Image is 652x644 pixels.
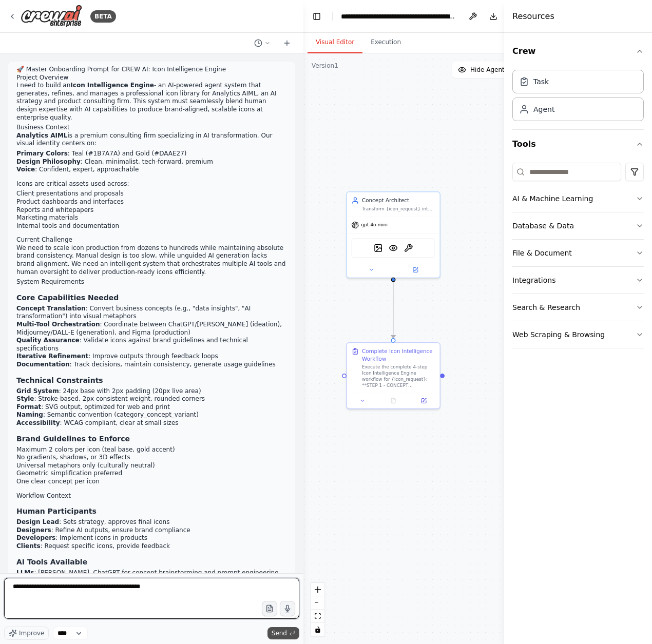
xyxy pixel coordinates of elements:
button: Execution [362,32,409,53]
img: FileWriterTool [404,244,413,253]
img: DallETool [374,244,383,253]
h2: Project Overview [16,74,287,82]
p: Icons are critical assets used across: [16,180,287,188]
div: Execute the complete 4-step Icon Intelligence Engine workflow for {icon_request}: **STEP 1 - CONC... [362,364,435,388]
div: Tools [512,159,644,357]
strong: Clients [16,542,41,550]
div: Complete Icon Intelligence Workflow [362,347,435,362]
h2: System Requirements [16,278,287,286]
h4: Resources [512,10,554,23]
button: Database & Data [512,212,644,239]
button: Tools [512,130,644,159]
li: : Refine AI outputs, ensure brand compliance [16,526,287,535]
strong: Designers [16,526,51,534]
strong: Voice [16,166,35,173]
li: Internal tools and documentation [16,222,287,230]
div: Complete Icon Intelligence WorkflowExecute the complete 4-step Icon Intelligence Engine workflow ... [346,342,440,409]
div: Version 1 [312,62,338,70]
h3: Core Capabilities Needed [16,292,287,303]
button: Web Scraping & Browsing [512,321,644,348]
div: Web Scraping & Browsing [512,329,605,340]
strong: LLMs [16,569,34,576]
div: Search & Research [512,302,580,313]
button: Open in side panel [411,396,436,405]
img: VisionTool [389,244,398,253]
img: Logo [21,5,82,28]
button: Search & Research [512,294,644,321]
p: I need to build an - an AI-powered agent system that generates, refines, and manages a profession... [16,82,287,122]
div: AI & Machine Learning [512,193,593,204]
li: : 24px base with 2px padding (20px live area) [16,387,287,396]
button: Switch to previous chat [250,37,275,49]
span: Improve [19,629,44,637]
div: File & Document [512,248,572,258]
strong: Grid System [16,387,59,395]
li: Universal metaphors only (culturally neutral) [16,462,287,470]
button: Visual Editor [308,32,362,53]
h3: Technical Constraints [16,375,287,385]
strong: Primary Colors [16,150,68,157]
div: Integrations [512,275,555,285]
li: : Convert business concepts (e.g., "data insights", "AI transformation") into visual metaphors [16,305,287,321]
strong: Design Lead [16,518,59,525]
div: React Flow controls [311,583,324,636]
p: We need to scale icon production from dozens to hundreds while maintaining absolute brand consist... [16,244,287,276]
li: : Stroke-based, 2px consistent weight, rounded corners [16,395,287,403]
h1: 🚀 Master Onboarding Prompt for CREW AI: Icon Intelligence Engine [16,66,287,74]
div: Crew [512,66,644,129]
li: Reports and whitepapers [16,206,287,214]
button: Send [267,627,299,639]
button: File & Document [512,240,644,266]
span: gpt-4o-mini [361,222,388,228]
span: Hide Agents [470,66,508,74]
div: BETA [90,10,116,23]
li: One clear concept per icon [16,478,287,486]
strong: Iterative Refinement [16,353,88,360]
li: Product dashboards and interfaces [16,198,287,206]
li: : Improve outputs through feedback loops [16,353,287,361]
button: toggle interactivity [311,623,324,636]
div: Database & Data [512,221,574,231]
button: Improve [4,627,49,640]
g: Edge from 65e6d48f-3e78-4369-9f12-07219a86b319 to 83e192c8-316c-4930-a3a9-34b3a86a711e [390,282,397,338]
button: Start a new chat [279,37,295,49]
button: Hide Agents [452,62,514,78]
strong: Accessibility [16,419,60,426]
h2: Business Context [16,124,287,132]
li: : WCAG compliant, clear at small sizes [16,419,287,427]
li: : Clean, minimalist, tech-forward, premium [16,158,287,166]
h3: Brand Guidelines to Enforce [16,434,287,444]
li: Marketing materials [16,214,287,222]
li: : [PERSON_NAME], ChatGPT for concept brainstorming and prompt engineering [16,569,287,577]
button: Crew [512,37,644,66]
li: : Semantic convention (category_concept_variant) [16,411,287,419]
div: Transform {icon_request} into 3 distinct visual metaphors with brand-locked DALL-E prompts. MANDA... [362,206,435,212]
strong: Concept Translation [16,305,86,312]
button: zoom in [311,583,324,596]
button: AI & Machine Learning [512,185,644,212]
div: Concept ArchitectTransform {icon_request} into 3 distinct visual metaphors with brand-locked DALL... [346,191,440,278]
h2: Current Challenge [16,236,287,244]
nav: breadcrumb [341,11,456,22]
strong: Developers [16,534,55,541]
li: : Track decisions, maintain consistency, generate usage guidelines [16,361,287,369]
li: Geometric simplification preferred [16,470,287,478]
strong: Multi-Tool Orchestration [16,321,100,328]
li: : SVG output, optimized for web and print [16,403,287,412]
strong: Naming [16,411,43,418]
button: fit view [311,610,324,623]
li: : Request specific icons, provide feedback [16,542,287,551]
button: Upload files [262,601,277,616]
li: Client presentations and proposals [16,190,287,198]
button: zoom out [311,596,324,610]
li: Maximum 2 colors per icon (teal base, gold accent) [16,446,287,454]
div: Agent [533,104,554,114]
div: Concept Architect [362,197,435,204]
li: : Implement icons in products [16,534,287,542]
li: : Validate icons against brand guidelines and technical specifications [16,337,287,353]
button: No output available [377,396,409,405]
strong: Style [16,395,34,402]
li: : Coordinate between ChatGPT/[PERSON_NAME] (ideation), Midjourney/DALL-E (generation), and Figma ... [16,321,287,337]
li: No gradients, shadows, or 3D effects [16,454,287,462]
p: is a premium consulting firm specializing in AI transformation. Our visual identity centers on: [16,132,287,148]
